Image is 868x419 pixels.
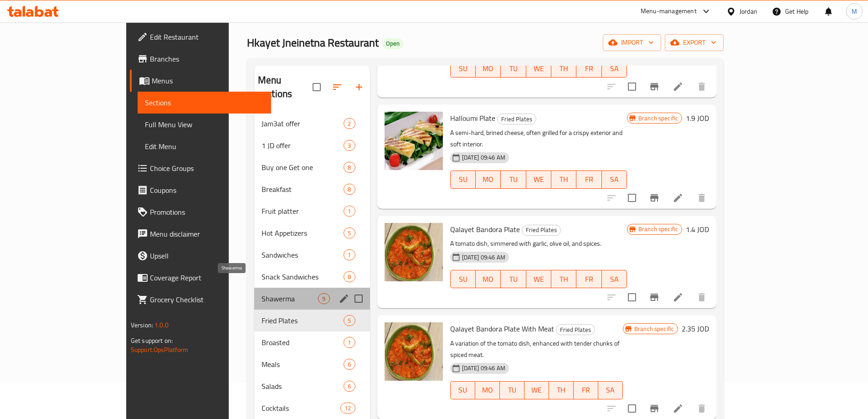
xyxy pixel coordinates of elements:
button: TH [551,270,576,288]
button: TU [501,171,526,189]
button: SA [602,59,627,78]
span: Qalayet Bandora Plate With Meat [450,322,554,336]
a: Menus [130,70,271,92]
p: A semi-hard, brined cheese, often grilled for a crispy exterior and soft interior. [450,127,627,150]
span: TH [555,273,573,286]
h6: 1.4 JOD [686,223,709,236]
span: MO [479,62,497,75]
span: Hot Appetizers [262,228,344,238]
div: items [344,184,355,195]
div: items [344,118,355,129]
span: SU [454,62,472,75]
span: TH [553,383,570,397]
button: MO [475,381,500,399]
button: SU [450,59,476,78]
button: delete [691,187,713,209]
span: [DATE] 09:46 AM [458,364,509,372]
span: Menu disclaimer [150,228,264,239]
button: TU [501,270,526,288]
img: Qalayet Bandora Plate [385,223,443,281]
span: FR [580,273,598,286]
p: A variation of the tomato dish, enhanced with tender chunks of spiced meat. [450,338,623,361]
span: Select to update [622,77,642,96]
span: WE [530,173,548,186]
div: items [318,293,329,304]
span: Menus [152,75,264,86]
a: Branches [130,48,271,70]
span: MO [479,173,497,186]
a: Upsell [130,245,271,267]
span: MO [479,383,496,397]
div: Shawerma9edit [254,288,370,310]
button: delete [691,286,713,308]
div: Cocktails [262,403,340,414]
span: TH [555,62,573,75]
div: items [344,140,355,151]
a: Full Menu View [138,114,271,135]
div: Jordan [740,6,757,16]
span: export [672,37,716,48]
button: Branch-specific-item [643,286,665,308]
span: SA [606,273,623,286]
span: 1 [344,207,354,216]
a: Edit Menu [138,135,271,157]
span: 1 [344,338,354,347]
div: 1 JD offer [262,140,344,151]
span: Fried Plates [262,315,344,326]
button: FR [576,59,601,78]
span: Edit Menu [145,141,264,152]
span: Salads [262,381,344,392]
span: Select to update [622,399,642,418]
div: Open [382,38,403,49]
button: WE [526,171,551,189]
div: Sandwiches1 [254,244,370,266]
span: SA [606,173,623,186]
button: Branch-specific-item [643,76,665,98]
span: Select to update [622,188,642,207]
button: WE [524,381,549,399]
span: Sections [145,97,264,108]
span: TU [504,62,522,75]
span: TU [504,173,522,186]
span: Fried Plates [556,325,595,335]
img: Halloumi Plate [385,112,443,170]
button: SU [450,270,476,288]
a: Grocery Checklist [130,289,271,310]
span: Full Menu View [145,119,264,130]
span: [DATE] 09:46 AM [458,153,509,162]
h6: 2.35 JOD [682,322,709,335]
span: 5 [344,229,354,238]
button: SU [450,171,476,189]
span: 8 [344,163,354,172]
span: Branch specific [635,114,682,123]
div: Buy one Get one [262,162,344,173]
div: Fried Plates [522,225,561,236]
button: TU [501,59,526,78]
button: Branch-specific-item [643,187,665,209]
div: Fried Plates [497,114,536,124]
span: Meals [262,359,344,370]
a: Choice Groups [130,157,271,179]
div: Salads6 [254,375,370,397]
div: Breakfast8 [254,178,370,200]
span: Get support on: [131,335,173,347]
h6: 1.9 JOD [686,112,709,124]
div: items [344,271,355,282]
div: Sandwiches [262,249,344,260]
span: WE [528,383,545,397]
button: TH [549,381,574,399]
button: TU [500,381,524,399]
span: Open [382,40,403,47]
div: Meals6 [254,353,370,375]
span: 8 [344,273,354,281]
a: Edit Restaurant [130,26,271,48]
span: 8 [344,185,354,194]
span: FR [580,173,598,186]
div: items [344,162,355,173]
span: Grocery Checklist [150,294,264,305]
span: TH [555,173,573,186]
span: Hkayet Jneinetna Restaurant [247,32,379,53]
img: Qalayet Bandora Plate With Meat [385,322,443,381]
button: FR [576,171,601,189]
